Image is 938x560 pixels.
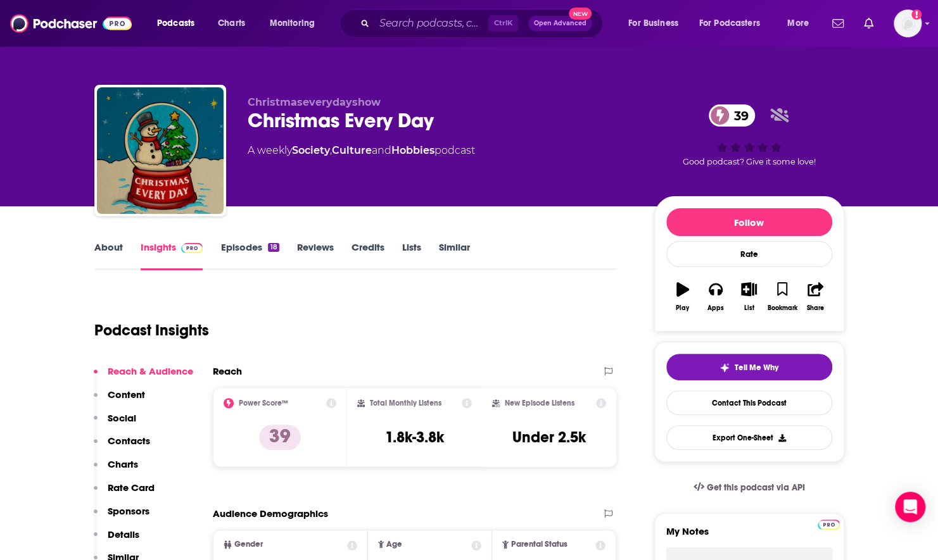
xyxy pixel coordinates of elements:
[511,540,567,549] span: Parental Status
[666,241,832,267] div: Rate
[94,482,155,505] button: Rate Card
[721,104,755,127] span: 39
[911,9,922,20] svg: Add a profile image
[744,304,754,312] div: List
[108,458,138,470] p: Charts
[108,482,155,494] p: Rate Card
[709,104,755,127] a: 39
[699,15,760,32] span: For Podcasters
[108,435,150,447] p: Contacts
[385,428,444,447] h3: 1.8k-3.8k
[181,243,203,253] img: Podchaser Pro
[157,15,194,32] span: Podcasts
[10,11,132,35] img: Podchaser - Follow, Share and Rate Podcasts
[148,13,211,34] button: open menu
[735,363,778,373] span: Tell Me Why
[628,15,678,32] span: For Business
[666,354,832,380] button: tell me why sparkleTell Me Why
[210,13,253,34] a: Charts
[94,321,209,340] h1: Podcast Insights
[818,518,840,530] a: Pro website
[97,87,224,214] img: Christmas Every Day
[220,241,279,270] a: Episodes18
[248,96,381,108] span: Christmaseverydayshow
[261,13,331,34] button: open menu
[108,389,145,401] p: Content
[778,13,825,34] button: open menu
[666,274,699,320] button: Play
[895,492,925,522] div: Open Intercom Messenger
[569,8,592,20] span: New
[894,9,922,37] img: User Profile
[213,365,242,377] h2: Reach
[94,505,149,528] button: Sponsors
[894,9,922,37] span: Logged in as nwierenga
[108,528,139,540] p: Details
[818,520,840,530] img: Podchaser Pro
[767,304,797,312] div: Bookmark
[268,243,279,252] div: 18
[859,13,878,34] a: Show notifications dropdown
[894,9,922,37] button: Show profile menu
[488,15,518,32] span: Ctrl K
[732,274,765,320] button: List
[94,528,139,552] button: Details
[94,412,136,435] button: Social
[94,389,145,412] button: Content
[386,540,402,549] span: Age
[619,13,694,34] button: open menu
[94,435,150,458] button: Contacts
[807,304,824,312] div: Share
[787,15,809,32] span: More
[108,505,149,517] p: Sponsors
[292,144,330,156] a: Society
[94,241,123,270] a: About
[676,304,689,312] div: Play
[213,507,328,520] h2: Audience Demographics
[141,241,203,270] a: InsightsPodchaser Pro
[534,20,586,27] span: Open Advanced
[374,13,488,34] input: Search podcasts, credits, & more...
[683,472,815,503] a: Get this podcast via API
[94,458,138,482] button: Charts
[666,390,832,415] a: Contact This Podcast
[512,428,586,447] h3: Under 2.5k
[528,16,592,31] button: Open AdvancedNew
[108,365,193,377] p: Reach & Audience
[259,425,301,450] p: 39
[707,304,724,312] div: Apps
[719,363,730,373] img: tell me why sparkle
[699,274,732,320] button: Apps
[402,241,421,270] a: Lists
[654,96,844,175] div: 39Good podcast? Give it some love!
[370,399,441,408] h2: Total Monthly Listens
[352,241,384,270] a: Credits
[270,15,315,32] span: Monitoring
[248,143,475,158] div: A weekly podcast
[666,525,832,547] label: My Notes
[239,399,288,408] h2: Power Score™
[332,144,372,156] a: Culture
[372,144,391,156] span: and
[691,13,778,34] button: open menu
[330,144,332,156] span: ,
[234,540,263,549] span: Gender
[827,13,849,34] a: Show notifications dropdown
[666,208,832,236] button: Follow
[683,157,816,166] span: Good podcast? Give it some love!
[297,241,334,270] a: Reviews
[666,425,832,450] button: Export One-Sheet
[706,482,804,493] span: Get this podcast via API
[108,412,136,424] p: Social
[766,274,799,320] button: Bookmark
[391,144,434,156] a: Hobbies
[218,15,245,32] span: Charts
[799,274,832,320] button: Share
[94,365,193,389] button: Reach & Audience
[439,241,470,270] a: Similar
[505,399,574,408] h2: New Episode Listens
[352,9,615,38] div: Search podcasts, credits, & more...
